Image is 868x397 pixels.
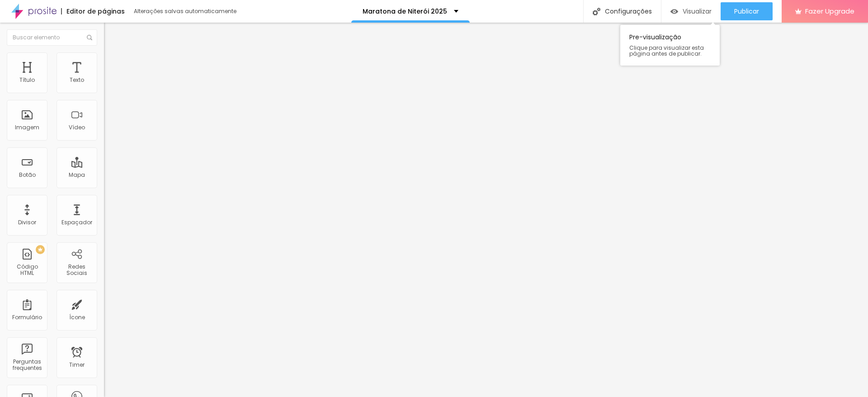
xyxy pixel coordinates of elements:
[9,359,45,372] div: Perguntas frequentes
[593,8,600,15] img: Icone
[620,25,720,66] div: Pre-visualização
[734,8,759,15] span: Publicar
[61,219,92,226] div: Espaçador
[19,77,35,83] div: Título
[69,124,85,131] div: Vídeo
[721,2,773,20] button: Publicar
[661,2,721,20] button: Visualizar
[59,264,94,277] div: Redes Sociais
[629,45,711,57] span: Clique para visualizar esta página antes de publicar.
[363,8,447,14] p: Maratona de Niterói 2025
[670,8,678,15] img: view-1.svg
[104,23,868,397] iframe: Editor
[9,264,45,277] div: Código HTML
[12,314,42,321] div: Formulário
[15,124,39,131] div: Imagem
[69,172,85,178] div: Mapa
[19,172,36,178] div: Botão
[69,362,85,368] div: Timer
[87,35,92,40] img: Icone
[61,8,125,14] div: Editor de páginas
[134,9,238,14] div: Alterações salvas automaticamente
[805,7,854,15] span: Fazer Upgrade
[7,29,97,46] input: Buscar elemento
[683,8,712,15] span: Visualizar
[18,219,36,226] div: Divisor
[70,77,84,83] div: Texto
[69,314,85,321] div: Ícone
